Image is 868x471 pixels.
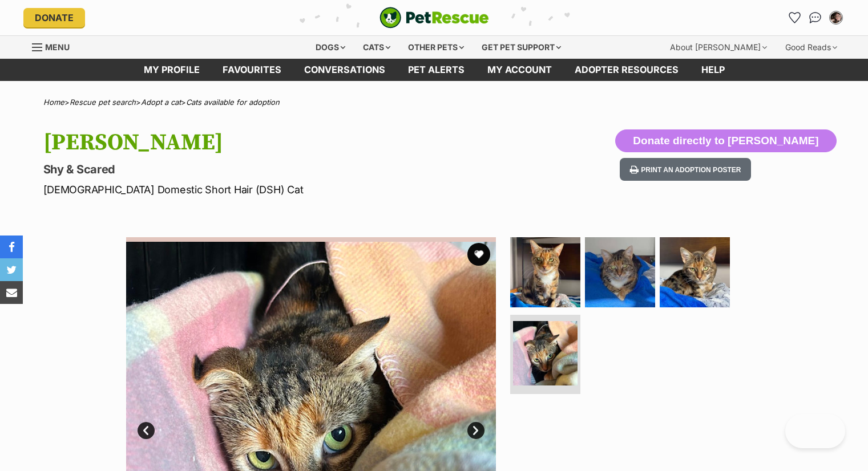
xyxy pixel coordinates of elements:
[43,98,64,107] a: Home
[827,9,845,27] button: My account
[620,158,751,181] button: Print an adoption poster
[467,422,485,439] a: Next
[138,422,155,439] a: Prev
[355,36,398,59] div: Cats
[660,237,730,307] img: Photo of Maxine
[380,7,489,29] img: logo-cat-932fe2b9b8326f06289b0f2fb663e598f794de774fb13d1741a6617ecf9a85b4.svg
[585,237,655,307] img: Photo of Maxine
[308,36,353,59] div: Dogs
[830,12,842,23] img: Alex Paine profile pic
[563,59,690,81] a: Adopter resources
[476,59,563,81] a: My account
[45,42,70,52] span: Menu
[141,98,181,107] a: Adopt a cat
[43,129,526,156] h1: [PERSON_NAME]
[777,36,845,59] div: Good Reads
[662,36,775,59] div: About [PERSON_NAME]
[132,59,211,81] a: My profile
[615,129,836,152] button: Donate directly to [PERSON_NAME]
[293,59,397,81] a: conversations
[211,59,293,81] a: Favourites
[510,237,580,307] img: Photo of Maxine
[806,9,825,27] a: Conversations
[32,36,78,56] a: Menu
[43,161,526,177] p: Shy & Scared
[785,414,845,448] iframe: Help Scout Beacon - Open
[467,243,490,266] button: favourite
[43,182,526,197] p: [DEMOGRAPHIC_DATA] Domestic Short Hair (DSH) Cat
[474,36,569,59] div: Get pet support
[397,59,476,81] a: Pet alerts
[786,9,845,27] ul: Account quick links
[400,36,472,59] div: Other pets
[380,7,489,29] a: PetRescue
[15,98,854,107] div: > > >
[70,98,136,107] a: Rescue pet search
[23,8,85,27] a: Donate
[513,321,578,385] img: Photo of Maxine
[690,59,736,81] a: Help
[186,98,280,107] a: Cats available for adoption
[809,12,821,23] img: chat-41dd97257d64d25036548639549fe6c8038ab92f7586957e7f3b1b290dea8141.svg
[786,9,804,27] a: Favourites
